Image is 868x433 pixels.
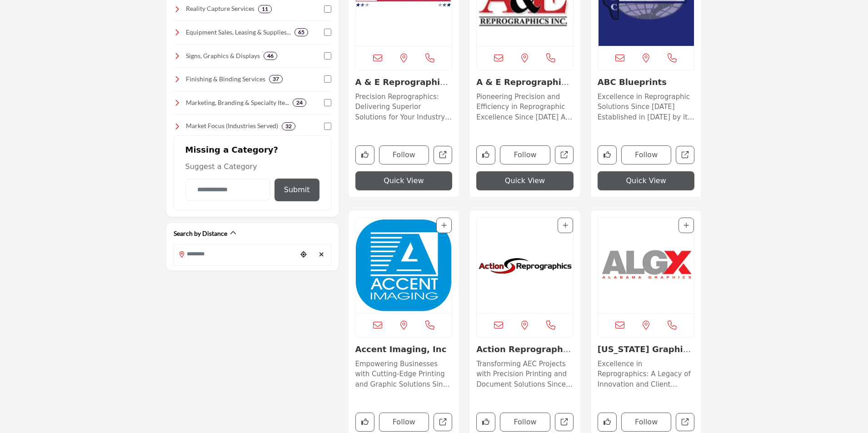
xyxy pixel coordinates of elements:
div: Clear search location [315,245,329,264]
b: 37 [273,76,279,82]
a: Open Listing in new tab [598,218,694,313]
a: Open Listing in new tab [477,218,573,313]
h4: Finishing & Binding Services: Laminating, binding, folding, trimming, and other finishing touches... [186,75,265,84]
b: 11 [262,6,268,12]
a: Excellence in Reprographics: A Legacy of Innovation and Client Satisfaction Founded in [DATE], th... [598,357,695,390]
h2: Search by Distance [174,229,227,238]
input: Select Finishing & Binding Services checkbox [324,75,331,83]
a: A & E Reprographics,... [476,77,569,97]
a: [US_STATE] Graphics & E... [598,344,693,364]
button: Follow [500,145,550,164]
a: Transforming AEC Projects with Precision Printing and Document Solutions Since [DATE]. Since [DAT... [476,357,574,390]
a: Add To List [563,222,568,229]
button: Follow [621,145,672,164]
b: 65 [298,29,304,35]
input: Category Name [185,179,270,200]
h3: Alabama Graphics & Engineering Supply, Inc. [598,344,695,354]
span: Suggest a Category [185,162,257,171]
p: Transforming AEC Projects with Precision Printing and Document Solutions Since [DATE]. Since [DAT... [476,359,574,390]
b: 46 [267,53,274,59]
p: Empowering Businesses with Cutting-Edge Printing and Graphic Solutions Since [DATE] Founded in [D... [355,359,453,390]
a: Open a-e-reprographics-az in new tab [434,146,452,164]
a: Precision Reprographics: Delivering Superior Solutions for Your Industry Needs Located in [GEOGRA... [355,90,453,123]
input: Select Reality Capture Services checkbox [324,5,331,13]
p: Precision Reprographics: Delivering Superior Solutions for Your Industry Needs Located in [GEOGRA... [355,92,453,123]
div: 37 Results For Finishing & Binding Services [269,75,283,83]
button: Like company [355,413,374,432]
h4: Equipment Sales, Leasing & Supplies: Equipment sales, leasing, service, and resale of plotters, s... [186,28,291,37]
h3: Action Reprographics [476,344,574,354]
div: 32 Results For Market Focus (Industries Served) [282,122,295,130]
a: Open accent-imaging-inc in new tab [434,413,452,432]
button: Follow [379,145,429,164]
a: Action Reprographics... [476,344,571,364]
a: Pioneering Precision and Efficiency in Reprographic Excellence Since [DATE] As a longstanding lea... [476,90,574,123]
a: Open a-e-reprographics-inc-va in new tab [555,146,574,164]
button: Like company [476,413,495,432]
button: Quick View [476,171,574,190]
button: Follow [621,413,672,432]
img: Accent Imaging, Inc [356,218,452,313]
h2: Missing a Category? [185,145,319,161]
button: Like company [598,413,617,432]
h4: Reality Capture Services: Laser scanning, BIM modeling, photogrammetry, 3D scanning, and other ad... [186,4,254,13]
a: Excellence in Reprographic Solutions Since [DATE] Established in [DATE] by its founder [PERSON_NA... [598,90,695,123]
input: Search Location [174,245,297,263]
a: Add To List [441,222,447,229]
div: 46 Results For Signs, Graphics & Displays [264,52,277,60]
b: 24 [296,100,303,106]
button: Quick View [598,171,695,190]
button: Follow [500,413,550,432]
button: Submit [274,179,319,201]
input: Select Marketing, Branding & Specialty Items checkbox [324,99,331,106]
button: Like company [598,145,617,164]
input: Select Signs, Graphics & Displays checkbox [324,52,331,60]
a: ABC Blueprints [598,77,667,87]
p: Excellence in Reprographic Solutions Since [DATE] Established in [DATE] by its founder [PERSON_NA... [598,92,695,123]
div: 24 Results For Marketing, Branding & Specialty Items [293,99,306,107]
input: Select Market Focus (Industries Served) checkbox [324,123,331,130]
h3: ABC Blueprints [598,77,695,87]
input: Select Equipment Sales, Leasing & Supplies checkbox [324,29,331,36]
div: Choose your current location [297,245,310,264]
a: Accent Imaging, Inc [355,344,447,354]
a: Open action-reprographics in new tab [555,413,574,432]
h4: Marketing, Branding & Specialty Items: Design and creative services, marketing support, and speci... [186,98,289,107]
a: Open Listing in new tab [356,218,452,313]
h4: Signs, Graphics & Displays: Exterior/interior building signs, trade show booths, event displays, ... [186,51,260,60]
button: Like company [476,145,495,164]
h4: Market Focus (Industries Served): Tailored solutions for industries like architecture, constructi... [186,121,278,130]
a: Open alabama-graphics-engineering-supply-inc in new tab [676,413,694,432]
img: Alabama Graphics & Engineering Supply, Inc. [598,218,694,313]
h3: A & E Reprographics - AZ [355,77,453,87]
div: 65 Results For Equipment Sales, Leasing & Supplies [294,28,308,36]
img: Action Reprographics [477,218,573,313]
p: Pioneering Precision and Efficiency in Reprographic Excellence Since [DATE] As a longstanding lea... [476,92,574,123]
b: 32 [285,123,292,129]
a: Add To List [683,222,689,229]
button: Quick View [355,171,453,190]
a: Empowering Businesses with Cutting-Edge Printing and Graphic Solutions Since [DATE] Founded in [D... [355,357,453,390]
div: 11 Results For Reality Capture Services [258,5,272,13]
h3: A & E Reprographics, Inc. VA [476,77,574,87]
a: A & E Reprographics ... [355,77,450,97]
p: Excellence in Reprographics: A Legacy of Innovation and Client Satisfaction Founded in [DATE], th... [598,359,695,390]
a: Open abc-blueprints in new tab [676,146,694,164]
button: Follow [379,413,429,432]
button: Like company [355,145,374,164]
h3: Accent Imaging, Inc [355,344,453,354]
